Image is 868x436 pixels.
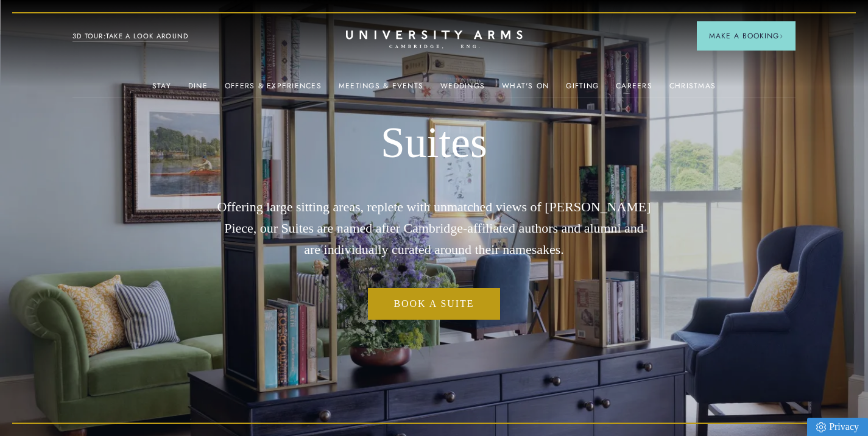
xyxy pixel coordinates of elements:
[779,34,783,38] img: Arrow icon
[440,82,485,97] a: Weddings
[616,82,652,97] a: Careers
[152,82,171,97] a: Stay
[697,21,796,51] button: Make a BookingArrow icon
[709,30,783,41] span: Make a Booking
[217,116,651,168] h1: Suites
[816,422,826,432] img: Privacy
[566,82,599,97] a: Gifting
[217,196,651,260] p: Offering large sitting areas, replete with unmatched views of [PERSON_NAME] Piece, our Suites are...
[669,82,716,97] a: Christmas
[72,31,189,42] a: 3D TOUR:TAKE A LOOK AROUND
[188,82,208,97] a: Dine
[339,82,423,97] a: Meetings & Events
[225,82,322,97] a: Offers & Experiences
[346,30,523,49] a: Home
[368,288,499,320] a: Book a Suite
[807,418,868,436] a: Privacy
[502,82,549,97] a: What's On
